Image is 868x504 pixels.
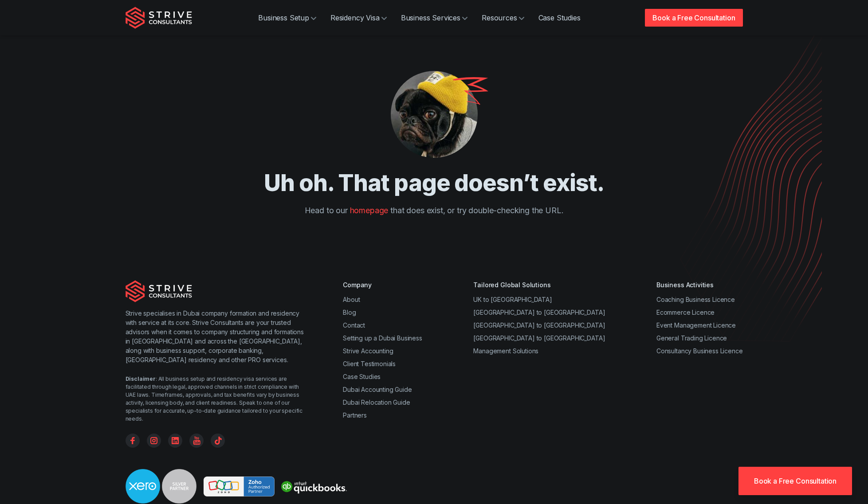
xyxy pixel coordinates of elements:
[168,434,182,448] a: Linkedin
[251,9,323,27] a: Business Setup
[656,347,743,355] a: Consultancy Business Licence
[343,296,360,303] a: About
[473,296,552,303] a: UK to [GEOGRAPHIC_DATA]
[343,280,422,289] div: Company
[473,280,605,289] div: Tailored Global Solutions
[343,399,410,406] a: Dubai Relocation Guide
[475,9,531,27] a: Resources
[343,411,367,419] a: Partners
[473,347,538,355] a: Management Solutions
[656,280,743,289] div: Business Activities
[473,321,605,329] a: [GEOGRAPHIC_DATA] to [GEOGRAPHIC_DATA]
[473,334,605,342] a: [GEOGRAPHIC_DATA] to [GEOGRAPHIC_DATA]
[126,280,192,302] img: Strive Consultants
[656,334,727,342] a: General Trading Licence
[391,71,478,158] img: 404
[126,309,308,364] p: Strive specialises in Dubai company formation and residency with service at its core. Strive Cons...
[645,9,742,27] a: Book a Free Consultation
[126,469,196,504] img: Strive is a Xero Silver Partner
[350,206,389,215] a: homepage
[738,467,852,495] a: Book a Free Consultation
[126,434,140,448] a: Facebook
[189,434,204,448] a: YouTube
[150,168,718,197] h1: Uh oh. That page doesn’t exist.
[473,309,605,316] a: [GEOGRAPHIC_DATA] to [GEOGRAPHIC_DATA]
[147,434,161,448] a: Instagram
[126,375,156,382] strong: Disclaimer
[126,7,192,29] img: Strive Consultants
[343,334,422,342] a: Setting up a Dubai Business
[323,9,394,27] a: Residency Visa
[343,386,412,393] a: Dubai Accounting Guide
[204,477,275,496] img: Strive is a Zoho Partner
[394,9,475,27] a: Business Services
[278,477,349,496] img: Strive is a quickbooks Partner
[656,296,735,303] a: Coaching Business Licence
[211,434,225,448] a: TikTok
[656,321,736,329] a: Event Management Licence
[531,9,588,27] a: Case Studies
[656,309,715,316] a: Ecommerce Licence
[343,360,396,367] a: Client Testimonials
[343,321,365,329] a: Contact
[343,373,381,380] a: Case Studies
[150,204,718,216] p: Head to our that does exist, or try double-checking the URL.
[343,309,356,316] a: Blog
[343,347,393,355] a: Strive Accounting
[126,375,308,423] div: : All business setup and residency visa services are facilitated through legal, approved channels...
